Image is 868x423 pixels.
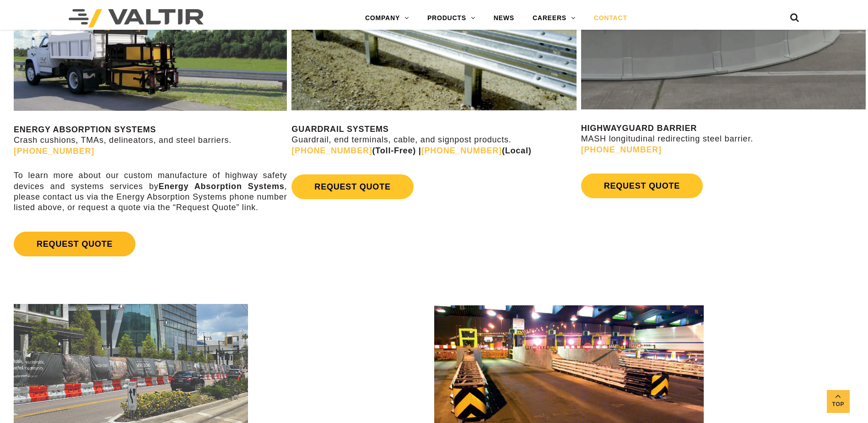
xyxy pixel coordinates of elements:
a: REQUEST QUOTE [291,174,413,199]
strong: HIGHWAYGUARD BARRIER [581,124,697,133]
a: Top [827,390,850,413]
strong: Energy Absorption Systems [158,182,284,191]
a: CONTACT [585,9,636,27]
p: To learn more about our custom manufacture of highway safety devices and systems services by , pl... [14,170,287,213]
p: Crash cushions, TMAs, delineators, and steel barriers. [14,125,287,157]
a: [PHONE_NUMBER] [581,145,662,154]
span: Top [827,399,850,410]
a: REQUEST QUOTE [581,174,703,198]
strong: ENERGY ABSORPTION SYSTEMS [14,125,156,134]
a: [PHONE_NUMBER] [14,146,94,156]
a: NEWS [485,9,523,27]
a: PRODUCTS [418,9,485,27]
a: REQUEST QUOTE [14,232,135,256]
p: Guardrail, end terminals, cable, and signpost products. [291,124,576,156]
strong: GUARDRAIL SYSTEMS [291,125,388,134]
a: [PHONE_NUMBER] [421,146,502,155]
p: MASH longitudinal redirecting steel barrier. [581,123,866,155]
strong: (Toll-Free) | (Local) [291,146,531,155]
a: [PHONE_NUMBER] [291,146,372,155]
img: Valtir [69,9,204,27]
a: CAREERS [523,9,585,27]
a: COMPANY [356,9,418,27]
